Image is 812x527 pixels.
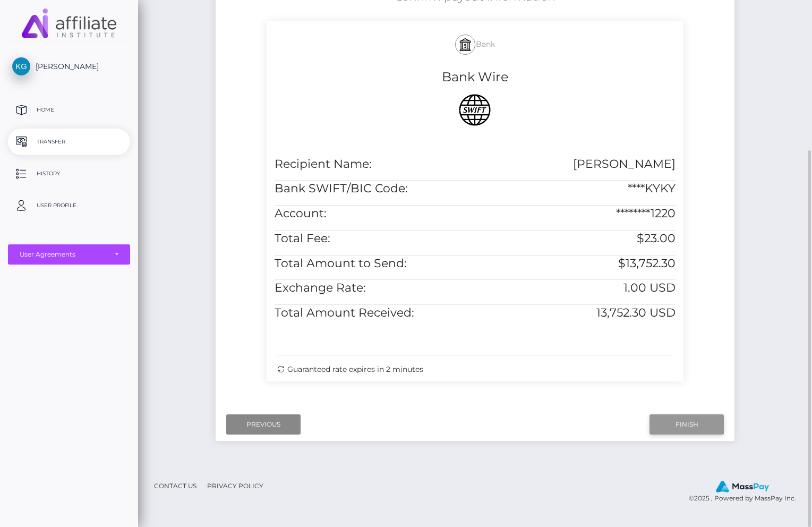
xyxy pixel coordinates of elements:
[458,93,492,127] img: E16AAAAAElFTkSuQmCC
[275,156,467,173] h5: Recipient Name:
[275,231,467,247] h5: Total Fee:
[8,129,130,155] a: Transfer
[275,29,676,60] h5: Bank
[275,206,467,222] h5: Account:
[20,250,107,259] div: User Agreements
[483,280,675,296] h5: 1.00 USD
[12,198,126,214] p: User Profile
[275,305,467,321] h5: Total Amount Received:
[12,134,126,150] p: Transfer
[277,364,673,375] div: Guaranteed rate expires in 2 minutes
[459,38,472,51] img: bank.svg
[22,8,116,38] img: MassPay
[275,256,467,272] h5: Total Amount to Send:
[8,244,130,265] button: User Agreements
[226,414,301,435] input: Previous
[150,478,201,494] a: Contact Us
[275,181,467,197] h5: Bank SWIFT/BIC Code:
[12,166,126,182] p: History
[12,102,126,118] p: Home
[483,256,675,272] h5: $13,752.30
[689,480,804,504] div: © 2025 , Powered by MassPay Inc.
[8,62,130,71] span: [PERSON_NAME]
[649,414,724,435] input: Finish
[203,478,268,494] a: Privacy Policy
[716,481,769,492] img: MassPay
[275,68,676,87] h4: Bank Wire
[483,305,675,321] h5: 13,752.30 USD
[483,231,675,247] h5: $23.00
[483,156,675,173] h5: [PERSON_NAME]
[8,192,130,219] a: User Profile
[8,97,130,123] a: Home
[275,280,467,296] h5: Exchange Rate:
[8,160,130,187] a: History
